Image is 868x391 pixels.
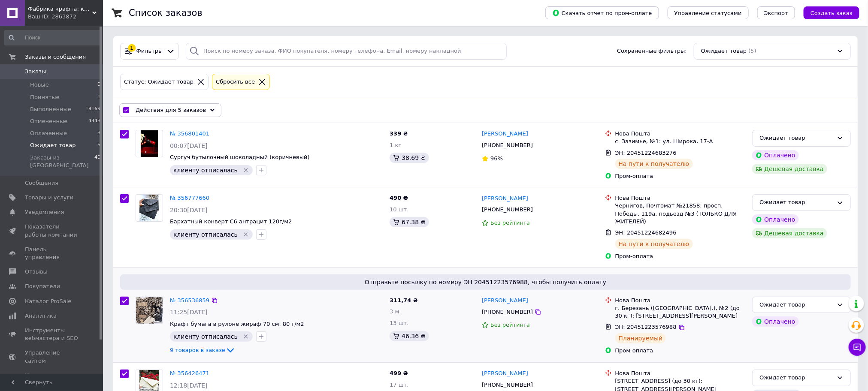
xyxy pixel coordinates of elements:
span: клиенту отписалась [173,167,238,174]
span: 12:18[DATE] [170,382,208,389]
span: 499 ₴ [390,370,408,376]
div: Пром-оплата [615,347,746,355]
div: На пути к получателю [615,239,693,249]
span: клиенту отписалась [173,231,238,238]
span: Скачать отчет по пром-оплате [552,9,652,17]
span: 490 ₴ [390,195,408,201]
span: ЭН: 20451224682496 [615,229,677,236]
span: Уведомления [25,208,64,216]
div: Планируемый [615,333,666,343]
span: Заказы [25,68,46,75]
div: 38.69 ₴ [390,153,429,163]
span: [PHONE_NUMBER] [482,309,533,315]
span: 3 м [390,308,399,315]
button: Экспорт [757,6,795,19]
div: 46.36 ₴ [390,331,429,341]
a: № 356426471 [170,370,209,376]
div: Нова Пошта [615,297,746,304]
button: Управление статусами [668,6,749,19]
div: Ожидает товар [759,134,833,143]
span: 40 [94,154,100,169]
span: Заказы из [GEOGRAPHIC_DATA] [30,154,94,169]
a: [PERSON_NAME] [482,370,528,378]
span: 5 [97,141,100,149]
span: Выполненные [30,105,71,113]
span: ЭН: 20451224683276 [615,150,677,156]
div: Нова Пошта [615,370,746,377]
a: № 356536859 [170,297,209,304]
span: 311,74 ₴ [390,297,418,304]
span: 11:25[DATE] [170,309,208,316]
div: 1 [128,44,136,52]
a: [PERSON_NAME] [482,297,528,305]
div: Нова Пошта [615,130,746,138]
a: Крафт бумага в рулоне жираф 70 см, 80 г/м2 [170,321,304,327]
div: 67.38 ₴ [390,217,429,227]
a: Сургуч бутылочный шоколадный (коричневый) [170,154,310,160]
span: Панель управления [25,246,79,261]
button: Создать заказ [804,6,859,19]
span: Отзывы [25,268,48,276]
span: 20:30[DATE] [170,207,208,214]
img: Фото товару [136,297,163,323]
input: Поиск [4,30,101,45]
span: Принятые [30,93,60,101]
span: Заказы и сообщения [25,53,86,61]
div: г. Березань ([GEOGRAPHIC_DATA].), №2 (до 30 кг): [STREET_ADDRESS][PERSON_NAME] [615,304,746,320]
svg: Удалить метку [242,333,249,340]
div: Статус: Ожидает товар [122,78,195,87]
a: Фото товару [136,297,163,324]
span: Без рейтинга [490,220,530,226]
img: Фото товару [141,130,158,157]
span: Управление статусами [674,10,742,16]
button: Чат с покупателем [849,339,866,356]
span: 3 [97,129,100,137]
span: Покупатели [25,283,60,290]
div: Пром-оплата [615,172,746,180]
div: Ожидает товар [759,301,833,310]
span: 00:07[DATE] [170,142,208,149]
a: Создать заказ [795,9,859,16]
a: № 356801401 [170,130,209,137]
a: Фото товару [136,194,163,222]
span: Фильтры [136,47,163,55]
div: Ожидает товар [759,373,833,382]
div: Дешевая доставка [752,228,827,238]
span: 9 товаров в заказе [170,347,225,353]
div: На пути к получателю [615,159,693,169]
div: Ваш ID: 2863872 [28,13,103,21]
span: Ожидает товар [30,141,76,149]
img: Фото товару [139,195,160,221]
svg: Удалить метку [242,167,249,174]
span: 1 кг [390,142,401,148]
span: 96% [490,155,503,162]
div: Сбросить все [214,78,257,87]
input: Поиск по номеру заказа, ФИО покупателя, номеру телефона, Email, номеру накладной [186,43,507,60]
div: Ожидает товар [759,198,833,207]
span: Кошелек компании [25,372,79,387]
a: [PERSON_NAME] [482,195,528,203]
span: Без рейтинга [490,322,530,328]
span: Сохраненные фильтры: [617,47,687,55]
span: Оплаченные [30,129,67,137]
div: Нова Пошта [615,194,746,202]
a: [PERSON_NAME] [482,130,528,138]
span: Аналитика [25,312,57,320]
span: Действия для 5 заказов [136,106,206,114]
a: Фото товару [136,130,163,157]
span: 10 шт. [390,206,408,213]
span: [PHONE_NUMBER] [482,206,533,213]
div: Оплачено [752,150,798,160]
span: ЭН: 20451223576988 [615,324,677,330]
span: 1 [97,93,100,101]
div: Пром-оплата [615,253,746,260]
span: Инструменты вебмастера и SEO [25,327,79,342]
div: Оплачено [752,214,798,225]
span: Отмененные [30,117,67,125]
span: 13 шт. [390,320,408,326]
span: Управление сайтом [25,349,79,364]
a: Бархатный конверт С6 антрацит 120г/м2 [170,218,292,225]
span: 339 ₴ [390,130,408,137]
